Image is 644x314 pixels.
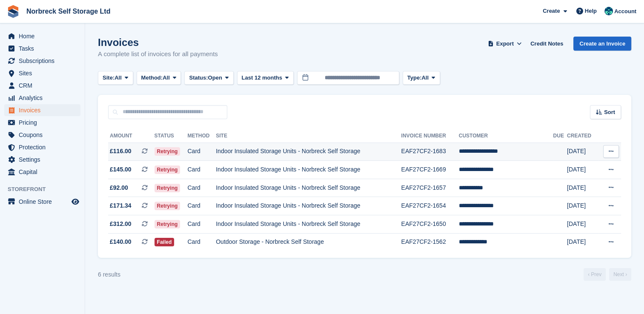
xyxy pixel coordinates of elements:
[4,117,80,128] a: menu
[216,129,401,143] th: Site
[216,197,401,215] td: Indoor Insulated Storage Units - Norbreck Self Storage
[4,141,80,153] a: menu
[486,37,524,51] button: Export
[19,141,70,153] span: Protection
[567,129,598,143] th: Created
[98,49,218,59] p: A complete list of invoices for all payments
[4,154,80,166] a: menu
[19,55,70,67] span: Subscriptions
[141,74,163,82] span: Method:
[208,74,222,82] span: Open
[110,147,132,156] span: £116.00
[216,143,401,161] td: Indoor Insulated Storage Units - Norbreck Self Storage
[407,74,422,82] span: Type:
[98,37,218,48] h1: Invoices
[98,270,120,279] div: 6 results
[567,197,598,215] td: [DATE]
[110,237,132,246] span: £140.00
[98,71,133,85] button: Site: All
[237,71,294,85] button: Last 12 months
[19,129,70,141] span: Coupons
[216,233,401,251] td: Outdoor Storage - Norbreck Self Storage
[4,30,80,42] a: menu
[567,143,598,161] td: [DATE]
[553,129,567,143] th: Due
[401,233,458,251] td: EAF27CF2-1562
[19,43,70,54] span: Tasks
[8,185,85,194] span: Storefront
[216,161,401,179] td: Indoor Insulated Storage Units - Norbreck Self Storage
[242,74,282,82] span: Last 12 months
[4,196,80,208] a: menu
[614,7,636,16] span: Account
[110,183,128,192] span: £92.00
[609,268,631,281] a: Next
[187,143,216,161] td: Card
[604,7,613,15] img: Sally King
[103,74,114,82] span: Site:
[4,43,80,54] a: menu
[19,104,70,116] span: Invoices
[573,37,631,51] a: Create an Invoice
[155,166,180,174] span: Retrying
[4,166,80,178] a: menu
[187,197,216,215] td: Card
[19,30,70,42] span: Home
[401,143,458,161] td: EAF27CF2-1683
[187,215,216,234] td: Card
[137,71,181,85] button: Method: All
[567,161,598,179] td: [DATE]
[4,55,80,67] a: menu
[403,71,440,85] button: Type: All
[604,108,615,117] span: Sort
[401,161,458,179] td: EAF27CF2-1669
[155,220,180,228] span: Retrying
[23,4,114,18] a: Norbreck Self Storage Ltd
[496,40,514,48] span: Export
[189,74,208,82] span: Status:
[7,5,20,18] img: stora-icon-8386f47178a22dfd0bd8f6a31ec36ba5ce8667c1dd55bd0f319d3a0aa187defe.svg
[155,147,180,156] span: Retrying
[19,117,70,128] span: Pricing
[401,197,458,215] td: EAF27CF2-1654
[155,184,180,192] span: Retrying
[216,215,401,234] td: Indoor Insulated Storage Units - Norbreck Self Storage
[4,104,80,116] a: menu
[543,7,560,15] span: Create
[155,129,188,143] th: Status
[114,74,122,82] span: All
[421,74,429,82] span: All
[187,179,216,197] td: Card
[4,80,80,91] a: menu
[585,7,597,15] span: Help
[110,165,132,174] span: £145.00
[187,129,216,143] th: Method
[184,71,233,85] button: Status: Open
[459,129,553,143] th: Customer
[401,129,458,143] th: Invoice Number
[401,215,458,234] td: EAF27CF2-1650
[582,268,633,281] nav: Page
[155,202,180,210] span: Retrying
[401,179,458,197] td: EAF27CF2-1657
[567,233,598,251] td: [DATE]
[19,154,70,166] span: Settings
[19,80,70,91] span: CRM
[19,166,70,178] span: Capital
[4,67,80,79] a: menu
[216,179,401,197] td: Indoor Insulated Storage Units - Norbreck Self Storage
[4,92,80,104] a: menu
[187,161,216,179] td: Card
[108,129,155,143] th: Amount
[19,67,70,79] span: Sites
[70,197,80,207] a: Preview store
[110,201,132,210] span: £171.34
[567,215,598,234] td: [DATE]
[584,268,606,281] a: Previous
[110,220,132,228] span: £312.00
[19,196,70,208] span: Online Store
[187,233,216,251] td: Card
[527,37,567,51] a: Credit Notes
[4,129,80,141] a: menu
[155,238,175,246] span: Failed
